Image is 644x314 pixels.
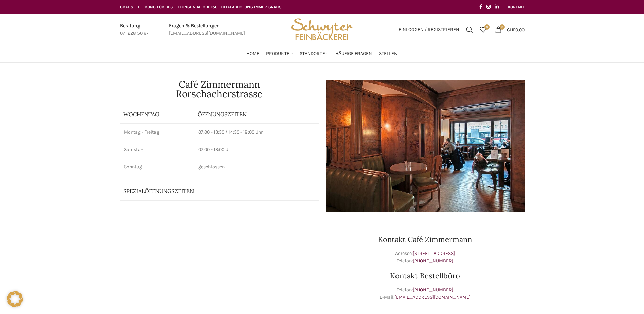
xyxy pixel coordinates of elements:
a: Instagram social link [484,2,493,12]
p: Sonntag [124,163,190,170]
span: Häufige Fragen [335,51,372,57]
span: 0 [484,24,490,30]
p: Wochentag [123,110,191,118]
a: 0 CHF0.00 [492,23,528,36]
a: KONTAKT [508,0,525,14]
span: Home [246,51,259,57]
p: ÖFFNUNGSZEITEN [198,110,315,118]
a: Einloggen / Registrieren [395,23,463,36]
span: Einloggen / Registrieren [399,27,459,32]
div: Main navigation [116,47,528,60]
a: 0 [476,23,490,36]
span: GRATIS LIEFERUNG FÜR BESTELLUNGEN AB CHF 150 - FILIALABHOLUNG IMMER GRATIS [120,5,282,10]
a: Facebook social link [477,2,484,12]
a: [PHONE_NUMBER] [413,287,453,293]
a: Stellen [379,47,398,60]
p: 07:00 - 13:00 Uhr [198,146,315,153]
img: Bäckerei Schwyter [289,14,355,45]
h1: Café Zimmermann Rorschacherstrasse [120,80,319,99]
h3: Kontakt Bestellbüro [326,272,525,279]
a: Infobox link [120,22,149,37]
span: Standorte [300,51,325,57]
a: Site logo [289,26,355,32]
a: [PHONE_NUMBER] [413,258,453,264]
span: Stellen [379,51,398,57]
a: Produkte [266,47,293,60]
p: Telefon: E-Mail: [326,286,525,301]
bdi: 0.00 [507,27,525,32]
div: Secondary navigation [504,0,528,14]
p: Montag - Freitag [124,129,190,136]
span: 0 [500,24,505,30]
a: Häufige Fragen [335,47,372,60]
a: Standorte [300,47,329,60]
a: [EMAIL_ADDRESS][DOMAIN_NAME] [394,294,471,300]
a: Linkedin social link [493,2,501,12]
p: 07:00 - 13:30 / 14:30 - 18:00 Uhr [198,129,315,136]
h3: Kontakt Café Zimmermann [326,235,525,243]
span: CHF [507,27,515,32]
a: [STREET_ADDRESS] [413,250,455,256]
span: Produkte [266,51,289,57]
p: geschlossen [198,163,315,170]
a: Home [246,47,259,60]
div: Meine Wunschliste [476,23,490,36]
p: Spezialöffnungszeiten [123,187,296,195]
p: Samstag [124,146,190,153]
span: KONTAKT [508,5,525,10]
a: Suchen [463,23,476,36]
a: Infobox link [169,22,245,37]
p: Adresse: Telefon: [326,250,525,265]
